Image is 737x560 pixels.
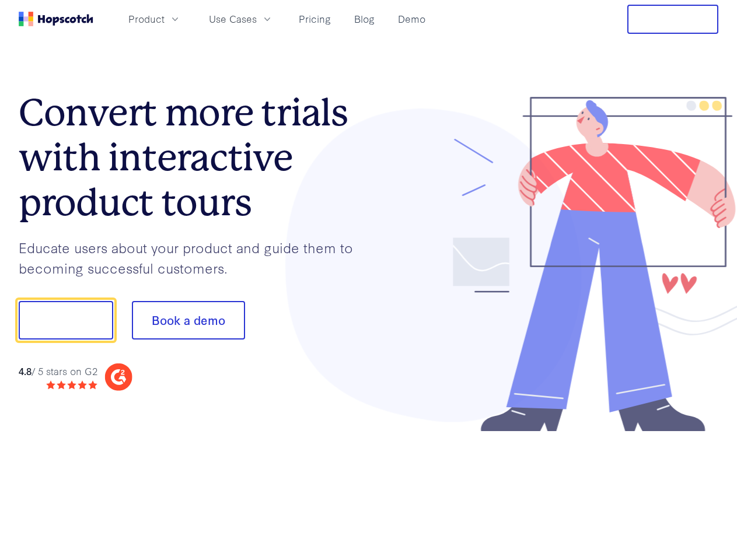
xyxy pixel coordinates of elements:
[627,5,718,34] button: Free Trial
[19,12,93,26] a: Home
[350,9,379,29] a: Blog
[19,364,32,377] strong: 4.8
[19,237,369,278] p: Educate users about your product and guide them to becoming successful customers.
[128,12,165,26] span: Product
[19,90,369,225] h1: Convert more trials with interactive product tours
[132,301,245,339] button: Book a demo
[202,9,280,29] button: Use Cases
[19,301,113,339] button: Show me!
[294,9,336,29] a: Pricing
[121,9,188,29] button: Product
[19,364,97,379] div: / 5 stars on G2
[393,9,430,29] a: Demo
[209,12,257,26] span: Use Cases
